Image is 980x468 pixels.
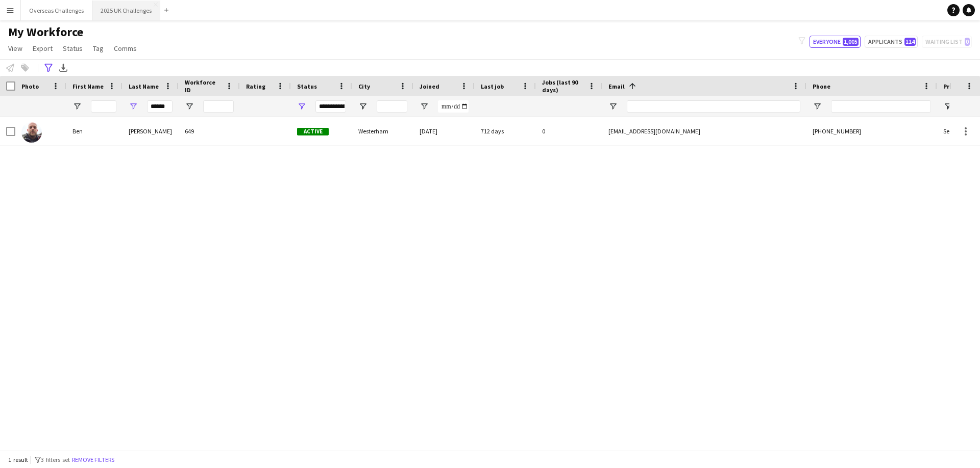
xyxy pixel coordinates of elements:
[185,102,194,111] button: Open Filter Menu
[608,102,618,111] button: Open Filter Menu
[41,456,70,463] span: 3 filters set
[185,78,222,94] span: Workforce ID
[297,128,329,135] span: Active
[831,100,931,113] input: Phone Filter Input
[21,122,42,143] img: Ben Dawson
[813,82,830,90] span: Phone
[413,117,475,145] div: [DATE]
[865,36,918,48] button: Applicants114
[420,82,439,90] span: Joined
[59,42,87,55] a: Status
[542,78,584,94] span: Jobs (last 90 days)
[377,100,407,113] input: City Filter Input
[42,62,55,74] app-action-btn: Advanced filters
[110,42,141,55] a: Comms
[943,82,964,90] span: Profile
[420,102,429,111] button: Open Filter Menu
[8,24,83,40] span: My Workforce
[93,44,104,53] span: Tag
[72,102,82,111] button: Open Filter Menu
[810,36,861,48] button: Everyone1,005
[358,102,367,111] button: Open Filter Menu
[179,117,240,145] div: 649
[66,117,122,145] div: Ben
[297,102,306,111] button: Open Filter Menu
[943,102,952,111] button: Open Filter Menu
[627,100,800,113] input: Email Filter Input
[92,1,160,20] button: 2025 UK Challenges
[813,102,822,111] button: Open Filter Menu
[904,38,916,46] span: 114
[203,100,234,113] input: Workforce ID Filter Input
[438,100,469,113] input: Joined Filter Input
[806,117,937,145] div: [PHONE_NUMBER]
[147,100,173,113] input: Last Name Filter Input
[70,454,116,465] button: Remove filters
[33,44,53,53] span: Export
[63,44,83,53] span: Status
[481,82,504,90] span: Last job
[129,82,159,90] span: Last Name
[57,62,69,74] app-action-btn: Export XLSX
[602,117,806,145] div: [EMAIL_ADDRESS][DOMAIN_NAME]
[352,117,413,145] div: Westerham
[4,42,27,55] a: View
[29,42,57,55] a: Export
[72,82,104,90] span: First Name
[475,117,536,145] div: 712 days
[246,82,265,90] span: Rating
[89,42,108,55] a: Tag
[114,44,137,53] span: Comms
[297,82,317,90] span: Status
[358,82,370,90] span: City
[129,102,138,111] button: Open Filter Menu
[843,38,859,46] span: 1,005
[21,82,39,90] span: Photo
[608,82,625,90] span: Email
[122,117,179,145] div: [PERSON_NAME]
[21,1,92,20] button: Overseas Challenges
[91,100,116,113] input: First Name Filter Input
[536,117,602,145] div: 0
[8,44,22,53] span: View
